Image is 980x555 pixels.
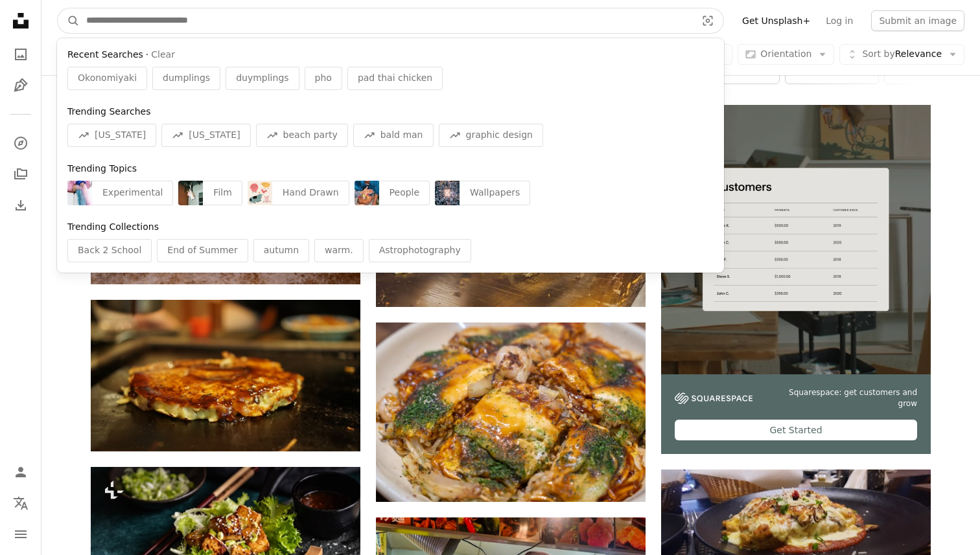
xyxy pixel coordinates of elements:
span: [US_STATE] [95,129,146,142]
button: Submit an image [871,10,964,31]
span: dumplings [163,72,210,85]
img: premium_photo-1664457241825-600243040ef5 [178,181,203,205]
span: Relevance [862,48,942,61]
a: Squarespace: get customers and growGet Started [661,105,931,454]
span: beach party [283,129,338,142]
form: Find visuals sitewide [57,8,724,34]
div: Wallpapers [460,181,530,205]
div: Astrophotography [369,239,471,262]
a: Download History [8,192,34,218]
img: premium_photo-1758726036920-6b93c720289d [67,181,92,205]
button: Orientation [738,44,834,65]
a: Home — Unsplash [8,8,34,36]
button: Visual search [692,8,723,33]
a: a plate of food that is on a table [661,524,931,536]
a: Get Unsplash+ [734,10,818,31]
span: pho [315,72,332,85]
img: a close up of a pancake on a baking sheet [91,300,360,451]
span: duymplings [236,72,288,85]
a: Collections [8,161,34,187]
div: Back 2 School [67,239,152,262]
a: a close up of a pancake on a baking sheet [91,370,360,381]
img: photo-1758846182916-2450a664ccd9 [435,181,460,205]
button: Search Unsplash [58,8,80,33]
span: pad thai chicken [358,72,432,85]
button: Menu [8,521,34,547]
img: a white plate topped with broccoli covered in cheese [376,323,646,502]
span: Sort by [862,49,894,59]
button: Clear [151,49,175,62]
img: file-1747939376688-baf9a4a454ffimage [661,105,931,374]
div: Film [203,181,242,205]
span: Trending Topics [67,163,137,174]
span: Okonomiyaki [78,72,137,85]
img: file-1747939142011-51e5cc87e3c9 [675,392,752,404]
a: Illustrations [8,73,34,98]
a: a white plate topped with broccoli covered in cheese [376,406,646,418]
div: · [67,49,714,62]
div: Experimental [92,181,173,205]
span: Recent Searches [67,49,143,62]
a: Log in [818,10,861,31]
img: premium_vector-1738857557550-07f8ae7b8745 [248,181,272,205]
span: Trending Searches [67,106,150,117]
div: Hand Drawn [272,181,349,205]
img: premium_photo-1712935548320-c5b82b36984f [355,181,379,205]
span: bald man [380,129,423,142]
div: warm. [314,239,364,262]
button: Sort byRelevance [839,44,964,65]
span: Trending Collections [67,221,159,232]
a: Photos [8,41,34,67]
div: People [379,181,430,205]
div: Get Started [675,420,917,440]
a: Explore [8,130,34,156]
div: End of Summer [157,239,248,262]
span: Squarespace: get customers and grow [768,387,917,409]
span: [US_STATE] [189,129,240,142]
button: Language [8,490,34,516]
a: Log in / Sign up [8,459,34,485]
div: autumn [253,239,309,262]
span: Orientation [760,49,811,59]
span: graphic design [466,129,533,142]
